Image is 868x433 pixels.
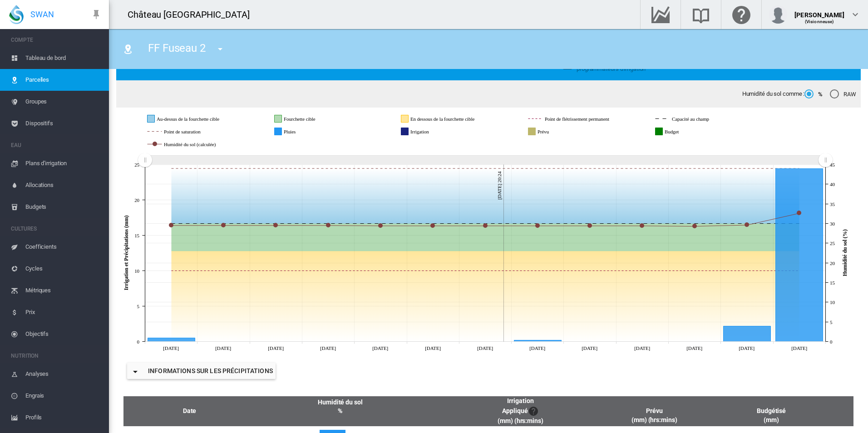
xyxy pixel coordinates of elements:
[582,345,597,350] tspan: [DATE]
[745,223,749,226] circle: Humidité du sol (calculée) Mon 20 Oct, 2025 29.6
[529,345,545,350] tspan: [DATE]
[483,224,487,227] circle: Humidité du sol (calculée) Wed 15 Oct, 2025 29.4
[563,57,708,73] md-checkbox: Activation de la programmation des programmateurs d'irrigation
[25,47,102,69] span: Tableau de bord
[609,398,699,425] div: Prévu (mm) (hrs:mins)
[148,338,195,341] g: Pluies Thu 09 Oct, 2025 0.5
[137,304,140,309] tspan: 5
[268,345,284,350] tspan: [DATE]
[497,171,502,200] tspan: [DATE] 20:24
[25,196,102,218] span: Budgets
[25,91,102,113] span: Groupes
[134,268,139,274] tspan: 10
[830,300,835,305] tspan: 10
[274,223,277,227] circle: Humidité du sol (calculée) Sat 11 Oct, 2025 29.5
[830,202,835,207] tspan: 35
[724,326,771,341] g: Pluies Mon 20 Oct, 2025 2.2
[528,406,539,417] md-icon: Les durées de fonctionnement indiquées ici sont des estimations basées sur l'irrigation totale ap...
[818,152,833,168] g: Zoom chart using cursor arrows
[514,340,562,341] g: Pluies Thu 16 Oct, 2025 0.2
[769,5,787,24] img: profile.jpg
[588,224,592,227] circle: Humidité du sol (calculée) Fri 17 Oct, 2025 29.4
[477,345,493,350] tspan: [DATE]
[123,44,133,54] md-icon: icon-map-marker-radius
[222,223,225,227] circle: Humidité du sol (calculée) Fri 10 Oct, 2025 29.5
[700,396,853,426] th: Budgétisé (mm)
[134,162,139,167] tspan: 25
[25,258,102,280] span: Cycles
[830,241,835,246] tspan: 25
[148,128,236,136] g: Point de saturation
[830,280,835,285] tspan: 15
[25,280,102,301] span: Métriques
[791,345,807,350] tspan: [DATE]
[794,7,844,16] div: [PERSON_NAME]
[326,223,330,227] circle: Humidité du sol (calculée) Sun 12 Oct, 2025 29.5
[25,363,102,385] span: Analyses
[640,224,644,227] circle: Humidité du sol (calculée) Sat 18 Oct, 2025 29.4
[145,155,825,164] rect: Zoom chart using cursor arrows
[528,115,653,123] g: Point de flétrissement permanent
[690,9,712,20] md-icon: Recherche dans la librairie
[401,128,459,136] g: Irrigation
[830,339,833,344] tspan: 0
[528,128,577,136] g: Prévu
[211,40,229,58] button: icon-menu-down
[25,153,102,174] span: Plans d'irrigation
[137,152,153,168] g: Zoom chart using cursor arrows
[30,9,54,20] span: SWAN
[431,224,434,227] circle: Humidité du sol (calculée) Tue 14 Oct, 2025 29.4
[842,229,848,276] tspan: Humidité du sol (%)
[830,90,856,98] md-radio-button: RAW
[130,366,141,377] md-icon: icon-menu-down
[25,236,102,258] span: Coefficients
[25,174,102,196] span: Allocations
[776,168,823,341] g: Pluies Tue 21 Oct, 2025 24.4
[650,9,671,20] md-icon: Accéder au Data Hub
[148,115,261,123] g: Au-dessus de la fourchette cible
[830,182,835,187] tspan: 40
[25,69,102,91] span: Parcelles
[9,5,24,24] img: SWAN-Landscape-Logo-Colour-drop.png
[739,345,755,350] tspan: [DATE]
[148,140,254,148] g: Humidité du sol (calculée)
[11,138,102,153] span: EAU
[425,345,441,350] tspan: [DATE]
[248,396,432,426] th: Humidité du sol %
[127,363,276,379] button: icon-menu-downInformations sur les précipitations
[215,345,231,350] tspan: [DATE]
[148,42,206,54] span: FF Fuseau 2
[25,407,102,428] span: Profils
[830,320,833,325] tspan: 5
[275,128,323,136] g: Pluies
[656,128,708,136] g: Budget
[656,115,745,123] g: Capacité au champ
[805,19,834,24] span: (Visionneuse)
[11,349,102,363] span: NUTRITION
[372,345,388,350] tspan: [DATE]
[401,115,517,123] g: En dessous de la fourchette cible
[91,9,102,20] md-icon: icon-pin
[25,301,102,323] span: Prix
[163,345,179,350] tspan: [DATE]
[134,197,139,203] tspan: 20
[432,396,609,426] th: Irrigation Appliqué (mm) (hrs:mins)
[797,211,801,215] circle: Humidité du sol (calculée) Tue 21 Oct, 2025 32.6
[686,345,702,350] tspan: [DATE]
[730,9,752,20] md-icon: Cliquez ici pour obtenir de l'aide
[25,385,102,407] span: Engrais
[215,44,226,54] md-icon: icon-menu-down
[134,233,139,238] tspan: 15
[137,339,140,344] tspan: 0
[169,223,173,227] circle: Humidité du sol (calculée) Thu 09 Oct, 2025 29.5
[25,323,102,345] span: Objectifs
[742,90,805,98] span: Humidité du sol comme :
[379,224,382,227] circle: Humidité du sol (calculée) Mon 13 Oct, 2025 29.4
[830,221,835,226] tspan: 30
[830,261,835,266] tspan: 20
[320,345,336,350] tspan: [DATE]
[634,345,650,350] tspan: [DATE]
[25,113,102,134] span: Dispositifs
[275,115,348,123] g: Fourchette cible
[850,9,861,20] md-icon: icon-chevron-down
